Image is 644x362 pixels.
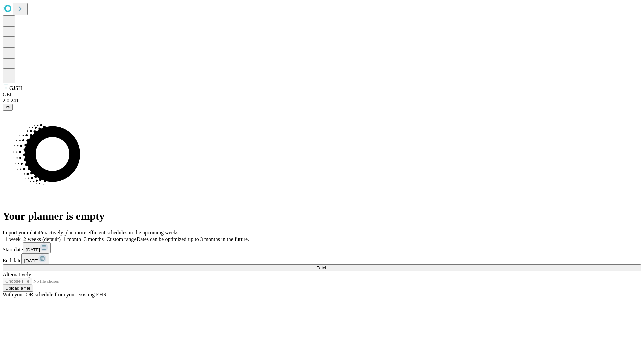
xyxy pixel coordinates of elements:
div: GEI [3,92,641,98]
span: Custom range [106,236,136,242]
span: 1 month [63,236,81,242]
button: Fetch [3,264,641,271]
span: Alternatively [3,271,31,277]
button: @ [3,104,13,111]
button: [DATE] [23,242,51,253]
span: [DATE] [24,258,38,263]
div: End date [3,253,641,264]
button: [DATE] [21,253,49,264]
button: Upload a file [3,285,33,292]
span: With your OR schedule from your existing EHR [3,292,107,297]
div: 2.0.241 [3,98,641,104]
span: Proactively plan more efficient schedules in the upcoming weeks. [39,230,180,235]
span: @ [5,105,10,110]
h1: Your planner is empty [3,210,641,222]
div: Start date [3,242,641,253]
span: [DATE] [26,247,40,252]
span: GJSH [9,85,22,91]
span: Fetch [316,265,327,270]
span: 1 week [5,236,21,242]
span: 3 months [84,236,104,242]
span: Dates can be optimized up to 3 months in the future. [137,236,249,242]
span: 2 weeks (default) [23,236,61,242]
span: Import your data [3,230,39,235]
